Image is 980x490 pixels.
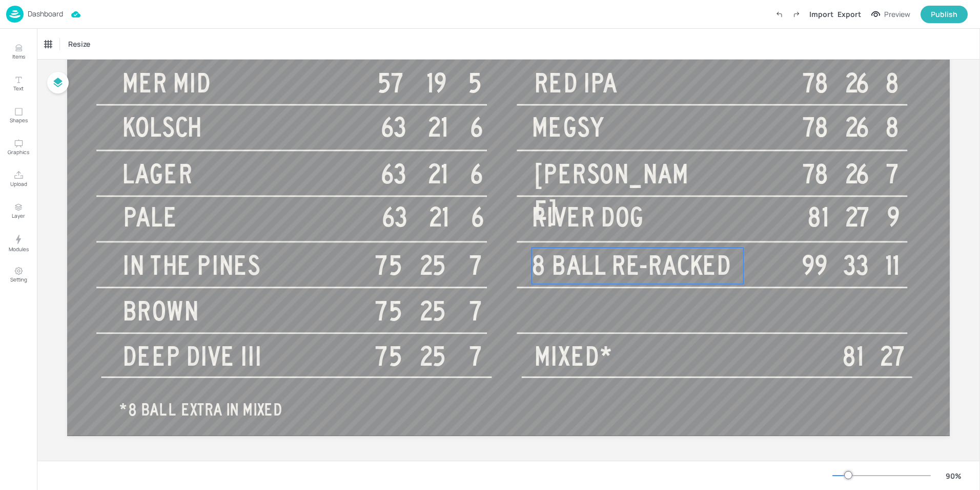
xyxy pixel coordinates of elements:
span: 81 27 [842,342,906,371]
button: Publish [921,6,968,23]
span: MEGSY [532,113,604,142]
span: 63 21 6 [381,160,482,189]
span: 75 25 7 [374,251,483,280]
span: Resize [66,39,92,49]
p: Dashboard [28,10,63,17]
div: 90 % [941,470,966,481]
button: Preview [865,7,916,22]
span: 78 26 7 [802,160,900,189]
span: RED IPA [534,69,618,98]
div: Preview [884,9,910,20]
span: MIXED* [534,342,612,371]
span: BROWN [122,297,199,326]
span: [PERSON_NAME] [534,160,688,225]
div: Publish [931,9,957,20]
label: Undo (Ctrl + Z) [770,6,788,23]
span: KOLSCH [122,113,202,142]
span: RIVER DOG [532,203,644,232]
div: Import [809,9,833,20]
span: *8 BALL EXTRA IN MIXED [119,401,282,419]
label: Redo (Ctrl + Y) [788,6,805,23]
span: PALE [123,203,177,232]
span: 63 21 6 [382,203,483,232]
span: 78 26 8 [802,113,900,142]
span: 99 33 11 [802,251,900,280]
span: 63 21 6 [381,113,482,142]
span: 57 19 5 [377,69,482,98]
div: Export [838,9,861,20]
span: 8 BALL RE-RACKED [532,251,731,280]
span: 75 25 7 [374,342,483,371]
img: logo-86c26b7e.jpg [6,6,24,23]
span: IN THE PINES [122,251,260,280]
span: DEEP DIVE III [122,342,262,371]
span: MER MID [122,69,211,98]
span: 75 25 7 [374,297,483,326]
span: LAGER [122,160,193,189]
span: 81 27 9 [807,203,900,232]
span: 78 26 8 [802,69,900,98]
